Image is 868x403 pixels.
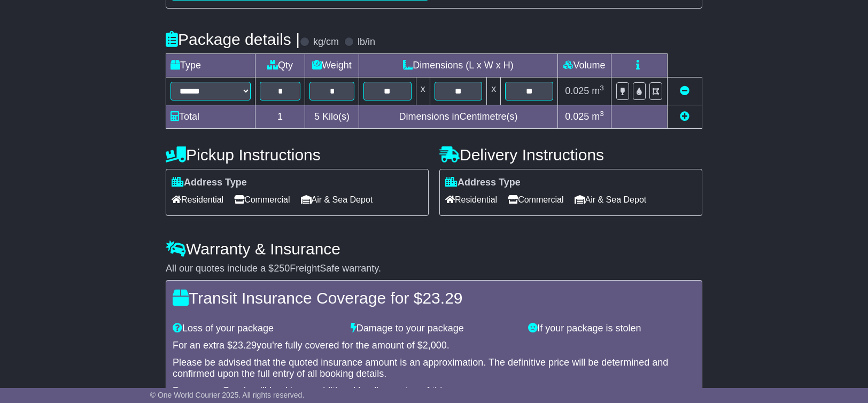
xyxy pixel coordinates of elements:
[305,105,359,129] td: Kilo(s)
[166,240,702,258] h4: Warranty & Insurance
[345,323,523,335] div: Damage to your package
[680,111,689,122] a: Add new item
[680,86,689,96] a: Remove this item
[166,105,255,129] td: Total
[439,146,702,164] h4: Delivery Instructions
[358,36,375,48] label: lb/in
[592,111,604,122] span: m
[423,340,447,351] span: 2,000
[172,177,247,189] label: Address Type
[575,191,647,208] span: Air & Sea Depot
[234,191,290,208] span: Commercial
[600,84,604,92] sup: 3
[557,54,611,77] td: Volume
[416,77,430,105] td: x
[314,111,320,122] span: 5
[173,385,695,397] div: Dangerous Goods will lead to an additional loading on top of this.
[445,191,497,208] span: Residential
[359,54,557,77] td: Dimensions (L x W x H)
[313,36,339,48] label: kg/cm
[173,340,695,352] div: For an extra $ you're fully covered for the amount of $ .
[445,177,521,189] label: Address Type
[422,289,462,307] span: 23.29
[301,191,373,208] span: Air & Sea Depot
[565,111,589,122] span: 0.025
[305,54,359,77] td: Weight
[600,110,604,118] sup: 3
[592,86,604,96] span: m
[173,357,695,380] div: Please be advised that the quoted insurance amount is an approximation. The definitive price will...
[255,105,305,129] td: 1
[487,77,501,105] td: x
[232,340,257,351] span: 23.29
[167,323,345,335] div: Loss of your package
[166,263,702,275] div: All our quotes include a $ FreightSafe warranty.
[359,105,557,129] td: Dimensions in Centimetre(s)
[166,146,429,164] h4: Pickup Instructions
[523,323,701,335] div: If your package is stolen
[255,54,305,77] td: Qty
[166,54,255,77] td: Type
[508,191,563,208] span: Commercial
[173,289,695,307] h4: Transit Insurance Coverage for $
[565,86,589,96] span: 0.025
[166,30,300,48] h4: Package details |
[150,391,305,399] span: © One World Courier 2025. All rights reserved.
[274,263,290,274] span: 250
[172,191,223,208] span: Residential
